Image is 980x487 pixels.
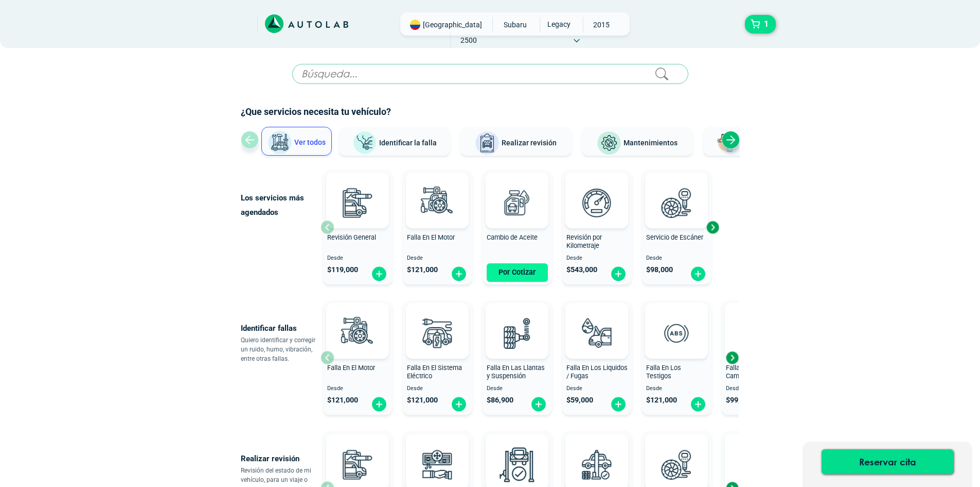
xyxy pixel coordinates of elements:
[475,131,500,156] img: Realizar revisión
[690,266,706,282] img: fi_plus-circle2.svg
[654,180,699,225] img: escaner-v3.svg
[566,396,593,405] span: $ 59,000
[646,396,677,405] span: $ 121,000
[530,396,547,412] img: fi_plus-circle2.svg
[335,180,380,225] img: revision_general-v3.svg
[327,233,376,241] span: Revisión General
[566,385,628,392] span: Desde
[323,170,393,284] button: Revisión General Desde $119,000
[540,17,577,31] span: LEGACY
[410,20,420,30] img: Flag of COLOMBIA
[734,310,779,356] img: diagnostic_caja-de-cambios-v3.svg
[761,15,771,33] span: 1
[726,364,780,380] span: Falla En La Caja de Cambio
[822,449,953,474] button: Reservar cita
[327,265,358,274] span: $ 119,000
[566,255,628,262] span: Desde
[574,442,619,487] img: revision_tecno_mecanica-v3.svg
[726,396,753,405] span: $ 99,000
[623,139,678,147] span: Mantenimientos
[407,255,468,262] span: Desde
[642,170,711,284] button: Servicio de Escáner Desde $98,000
[327,255,388,262] span: Desde
[581,305,612,336] img: AD0BCuuxAAAAAElFTkSuQmCC
[379,138,437,146] span: Identificar la falla
[562,300,632,415] button: Falla En Los Liquidos / Fugas Desde $59,000
[407,396,438,405] span: $ 121,000
[646,364,681,380] span: Falla En Los Testigos
[241,321,320,335] p: Identificar fallas
[403,300,472,415] button: Falla En El Sistema Eléctrico Desde $121,000
[241,191,320,220] p: Los servicios más agendados
[460,127,572,156] button: Realizar revisión
[422,305,453,336] img: AD0BCuuxAAAAAElFTkSuQmCC
[646,233,703,241] span: Servicio de Escáner
[566,364,628,380] span: Falla En Los Liquidos / Fugas
[502,139,557,147] span: Realizar revisión
[722,300,791,415] button: Falla En La Caja de Cambio Desde $99,000
[714,131,739,156] img: Latonería y Pintura
[574,180,619,225] img: revision_por_kilometraje-v3.svg
[403,170,472,284] button: Falla En El Motor Desde $121,000
[327,396,358,405] span: $ 121,000
[241,335,320,363] p: Quiero identificar y corregir un ruido, humo, vibración, entre otras fallas.
[610,266,627,282] img: fi_plus-circle2.svg
[583,17,620,32] span: 2015
[661,436,692,467] img: AD0BCuuxAAAAAElFTkSuQmCC
[415,310,460,356] img: diagnostic_bombilla-v3.svg
[241,451,320,466] p: Realizar revisión
[502,305,532,336] img: AD0BCuuxAAAAAElFTkSuQmCC
[407,265,438,274] span: $ 121,000
[487,364,545,380] span: Falla En Las Llantas y Suspensión
[451,32,487,48] span: 2500
[241,105,740,119] h2: ¿Que servicios necesita tu vehículo?
[327,385,388,392] span: Desde
[487,385,548,392] span: Desde
[407,233,455,241] span: Falla En El Motor
[654,442,699,487] img: escaner-v3.svg
[582,127,693,156] button: Mantenimientos
[597,131,621,156] img: Mantenimientos
[646,255,707,262] span: Desde
[494,310,540,356] img: diagnostic_suspension-v3.svg
[487,233,538,241] span: Cambio de Aceite
[574,310,619,356] img: diagnostic_gota-de-sangre-v3.svg
[342,175,373,206] img: AD0BCuuxAAAAAElFTkSuQmCC
[661,175,692,206] img: AD0BCuuxAAAAAElFTkSuQmCC
[423,20,482,30] span: [GEOGRAPHIC_DATA]
[654,310,699,356] img: diagnostic_diagnostic_abs-v3.svg
[487,263,548,282] button: Por Cotizar
[494,442,540,487] img: peritaje-v3.svg
[407,385,468,392] span: Desde
[451,266,467,282] img: fi_plus-circle2.svg
[292,64,688,84] input: Búsqueda...
[415,442,460,487] img: aire_acondicionado-v3.svg
[342,305,373,336] img: AD0BCuuxAAAAAElFTkSuQmCC
[342,436,373,467] img: AD0BCuuxAAAAAElFTkSuQmCC
[422,175,453,206] img: AD0BCuuxAAAAAElFTkSuQmCC
[451,396,467,412] img: fi_plus-circle2.svg
[327,364,375,372] span: Falla En El Motor
[407,364,462,380] span: Falla En El Sistema Eléctrico
[646,385,707,392] span: Desde
[502,436,532,467] img: AD0BCuuxAAAAAElFTkSuQmCC
[371,266,387,282] img: fi_plus-circle2.svg
[581,436,612,467] img: AD0BCuuxAAAAAElFTkSuQmCC
[352,131,377,155] img: Identificar la falla
[502,175,532,206] img: AD0BCuuxAAAAAElFTkSuQmCC
[646,265,673,274] span: $ 98,000
[268,130,292,155] img: Ver todos
[581,175,612,206] img: AD0BCuuxAAAAAElFTkSuQmCC
[734,442,779,487] img: cambio_bateria-v3.svg
[335,310,380,356] img: diagnostic_engine-v3.svg
[497,17,533,32] span: SUBARU
[726,385,787,392] span: Desde
[415,180,460,225] img: diagnostic_engine-v3.svg
[661,305,692,336] img: AD0BCuuxAAAAAElFTkSuQmCC
[705,220,720,235] div: Next slide
[483,170,552,284] button: Cambio de Aceite Por Cotizar
[642,300,711,415] button: Falla En Los Testigos Desde $121,000
[722,131,740,149] div: Next slide
[335,442,380,487] img: revision_general-v3.svg
[339,127,450,156] button: Identificar la falla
